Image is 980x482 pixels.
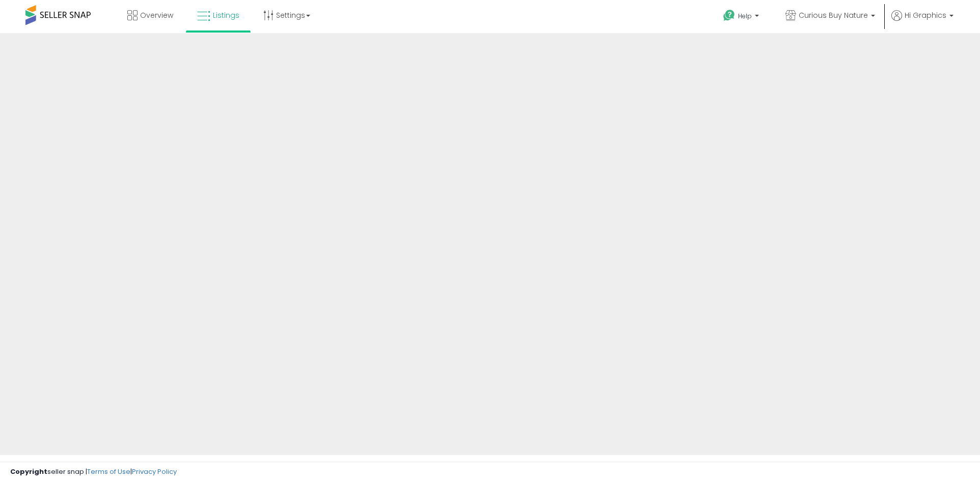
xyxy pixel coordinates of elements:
[715,2,769,33] a: Help
[213,10,239,20] span: Listings
[891,10,954,33] a: Hi Graphics
[905,10,946,20] span: Hi Graphics
[723,9,736,22] i: Get Help
[799,10,868,20] span: Curious Buy Nature
[738,12,752,20] span: Help
[140,10,173,20] span: Overview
